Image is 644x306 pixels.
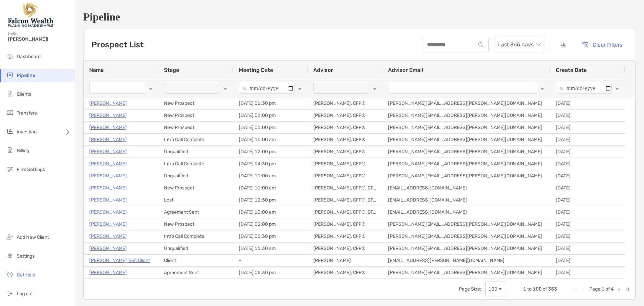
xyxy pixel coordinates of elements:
img: clients icon [6,90,14,98]
span: of [543,286,547,292]
span: [PERSON_NAME]! [8,36,71,42]
div: [PERSON_NAME][EMAIL_ADDRESS][PERSON_NAME][DOMAIN_NAME] [383,134,550,145]
span: Dashboard [17,54,41,59]
div: - [233,255,308,266]
a: [PERSON_NAME] [89,160,127,168]
img: logout icon [6,289,14,297]
a: [PERSON_NAME] [89,135,127,144]
div: Intro Call Complete [159,134,233,145]
span: 353 [548,286,557,292]
a: [PERSON_NAME] [89,244,127,253]
div: Agreement Sent [159,206,233,218]
div: [DATE] [550,218,625,230]
a: [PERSON_NAME] [89,123,127,132]
div: Last Page [625,287,630,292]
div: Unqualified [159,243,233,254]
div: [PERSON_NAME], CFP® [308,243,383,254]
div: [PERSON_NAME][EMAIL_ADDRESS][PERSON_NAME][DOMAIN_NAME] [383,146,550,158]
span: Stage [164,67,179,73]
a: [PERSON_NAME] [89,208,127,216]
div: [DATE] [550,134,625,145]
div: [PERSON_NAME][EMAIL_ADDRESS][PERSON_NAME][DOMAIN_NAME] [383,218,550,230]
span: Advisor [313,67,333,73]
img: dashboard icon [6,52,14,60]
span: Advisor Email [388,67,423,73]
div: [DATE] [550,146,625,158]
span: Get Help [17,272,35,278]
button: Open Filter Menu [297,86,303,91]
p: [PERSON_NAME] [89,172,127,180]
div: Previous Page [581,287,587,292]
button: Open Filter Menu [540,86,545,91]
div: [DATE] [550,182,625,194]
span: of [605,286,610,292]
div: [PERSON_NAME], CFP® [308,110,383,121]
div: Agreement Sent [159,267,233,278]
div: [PERSON_NAME], CFP® [308,170,383,182]
div: [PERSON_NAME][EMAIL_ADDRESS][PERSON_NAME][DOMAIN_NAME] [383,158,550,170]
img: get-help icon [6,270,14,278]
span: Last 365 days [498,37,540,52]
button: Open Filter Menu [372,86,377,91]
div: [PERSON_NAME], CFP® [308,218,383,230]
div: [DATE] 05:30 pm [233,267,308,278]
div: [DATE] 01:00 pm [233,110,308,121]
span: Transfers [17,110,37,116]
div: [DATE] 11:00 am [233,170,308,182]
a: [PERSON_NAME] [89,268,127,277]
div: [DATE] [550,170,625,182]
div: [PERSON_NAME][EMAIL_ADDRESS][PERSON_NAME][DOMAIN_NAME] [383,267,550,278]
div: Page Size [485,281,507,297]
div: [PERSON_NAME][EMAIL_ADDRESS][PERSON_NAME][DOMAIN_NAME] [383,170,550,182]
div: [DATE] [550,110,625,121]
div: New Prospect [159,97,233,109]
span: Billing [17,148,29,154]
div: [DATE] [550,97,625,109]
div: [DATE] 11:30 am [233,243,308,254]
div: [PERSON_NAME], CFP® [308,267,383,278]
div: [PERSON_NAME][EMAIL_ADDRESS][PERSON_NAME][DOMAIN_NAME] [383,122,550,133]
div: First Page [573,287,579,292]
a: [PERSON_NAME] [89,220,127,228]
button: Open Filter Menu [614,86,620,91]
div: Unqualified [159,146,233,158]
button: Clear Filters [577,37,628,52]
div: Client [159,255,233,266]
span: Name [89,67,104,73]
div: Unqualified [159,170,233,182]
input: Meeting Date Filter Input [239,83,294,94]
div: [PERSON_NAME], CFP® [308,134,383,145]
img: pipeline icon [6,71,14,79]
h1: Pipeline [83,11,636,23]
img: add_new_client icon [6,233,14,241]
p: [PERSON_NAME] [89,184,127,192]
span: Meeting Date [239,67,273,73]
span: Clients [17,91,31,97]
span: to [527,286,532,292]
a: [PERSON_NAME] [89,147,127,156]
p: [PERSON_NAME] [89,111,127,120]
img: investing icon [6,127,14,135]
span: Add New Client [17,234,49,240]
div: [DATE] 01:00 pm [233,122,308,133]
div: Next Page [616,287,622,292]
div: [PERSON_NAME], CFP® [308,230,383,242]
div: [DATE] [550,230,625,242]
div: [EMAIL_ADDRESS][DOMAIN_NAME] [383,194,550,206]
div: [DATE] 10:00 am [233,206,308,218]
div: [DATE] [550,122,625,133]
p: [PERSON_NAME] [89,232,127,241]
img: Falcon Wealth Planning Logo [8,3,55,27]
span: 1 [601,286,604,292]
p: [PERSON_NAME] Test Client [89,256,150,265]
div: [PERSON_NAME][EMAIL_ADDRESS][PERSON_NAME][DOMAIN_NAME] [383,243,550,254]
div: [DATE] [550,158,625,170]
img: settings icon [6,252,14,260]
